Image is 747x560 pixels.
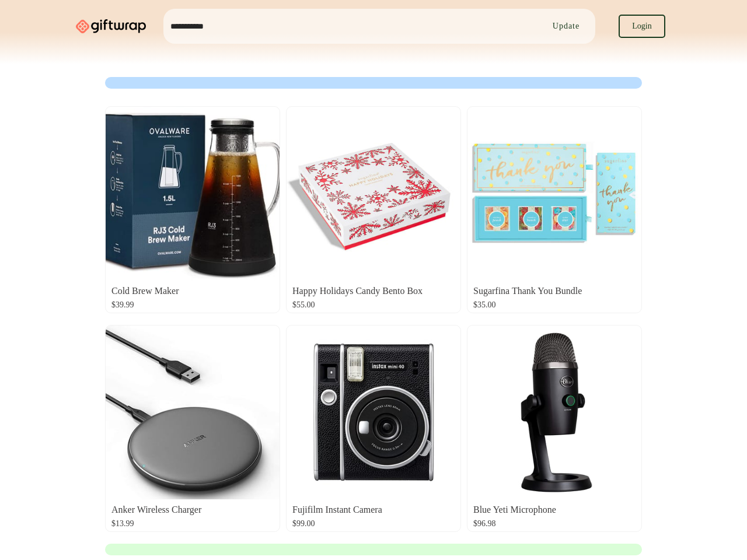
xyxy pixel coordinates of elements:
img: slice_1.png [467,325,641,499]
div: Blue Yeti Microphone [473,505,636,514]
div: $39.99 [111,301,274,309]
img: slice_1.png [287,325,460,499]
div: $13.99 [111,520,274,528]
div: Sugarfina Thank You Bundle [473,286,636,296]
img: Screen%20Shot%202021-10-14%20at%2012.48.13%20PM.png [106,107,280,281]
button: Login [619,15,665,38]
img: thankyou_productbundle-web.jpeg [467,107,641,281]
div: Fujifilm Instant Camera [292,505,455,514]
img: 1.jpeg [287,107,460,281]
div: $99.00 [292,520,455,528]
img: Screen%20Shot%202021-10-14%20at%201.03.53%20PM.png [106,325,280,499]
div: Happy Holidays Candy Bento Box [292,286,455,296]
div: Anker Wireless Charger [111,505,274,514]
div: $35.00 [473,301,636,309]
div: Cold Brew Maker [111,286,274,296]
div: $55.00 [292,301,455,309]
button: Update [543,15,589,38]
div: $96.98 [473,520,636,528]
